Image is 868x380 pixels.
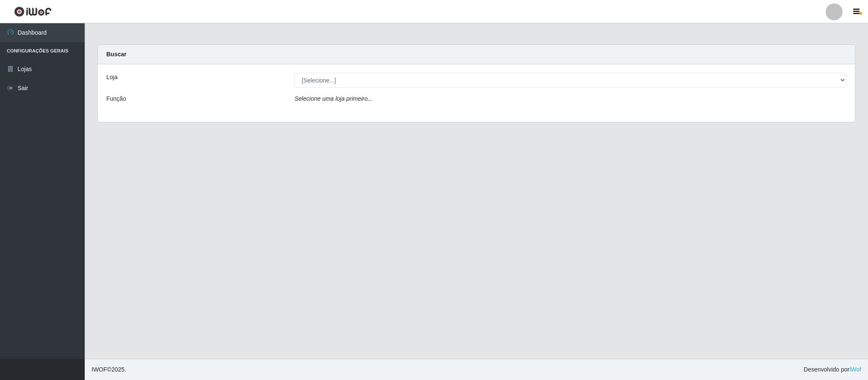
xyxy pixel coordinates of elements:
[804,365,861,374] span: Desenvolvido por
[106,73,117,82] label: Loja
[106,94,126,103] label: Função
[106,51,126,58] strong: Buscar
[849,366,861,373] a: iWof
[14,6,52,17] img: CoreUI Logo
[294,95,372,102] i: Selecione uma loja primeiro...
[92,365,126,374] span: © 2025 .
[92,366,107,373] span: IWOF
